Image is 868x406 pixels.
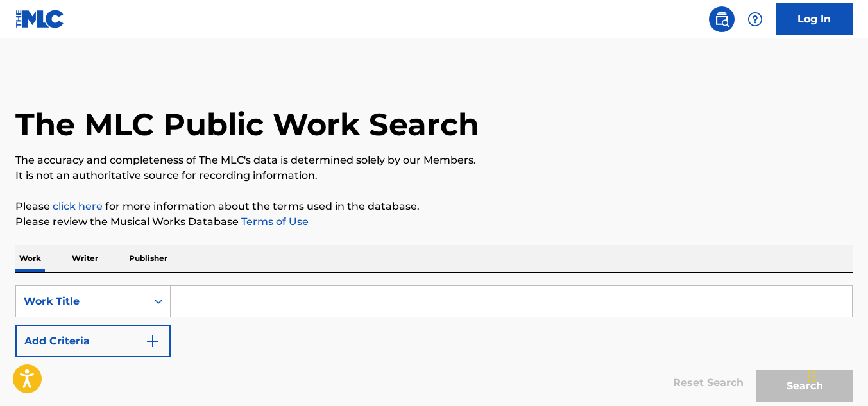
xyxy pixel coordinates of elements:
[239,216,309,228] a: Terms of Use
[15,245,45,272] p: Work
[709,6,735,32] a: Public Search
[24,294,139,309] div: Work Title
[15,214,853,230] p: Please review the Musical Works Database
[804,344,868,406] iframe: Chat Widget
[747,12,763,27] img: help
[15,105,479,144] h1: The MLC Public Work Search
[125,245,171,272] p: Publisher
[742,6,768,32] div: Help
[68,245,102,272] p: Writer
[808,357,815,396] div: Drag
[15,199,853,214] p: Please for more information about the terms used in the database.
[15,325,171,357] button: Add Criteria
[15,153,853,168] p: The accuracy and completeness of The MLC's data is determined solely by our Members.
[776,3,853,35] a: Log In
[53,200,103,212] a: click here
[145,334,160,349] img: 9d2ae6d4665cec9f34b9.svg
[15,168,853,183] p: It is not an authoritative source for recording information.
[714,12,729,27] img: search
[15,10,65,28] img: MLC Logo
